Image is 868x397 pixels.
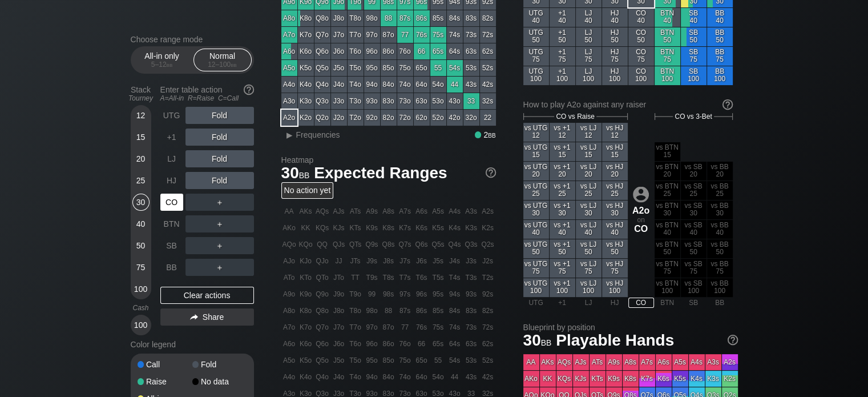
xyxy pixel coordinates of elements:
div: K4o [298,77,314,93]
div: Q2s [480,236,496,252]
div: vs UTG 12 [523,123,549,142]
div: 100% fold in prior round [707,220,733,239]
div: 100% fold in prior round [681,220,706,239]
div: 63o [414,93,430,109]
div: KQo [298,236,314,252]
div: 15 [132,129,150,146]
div: SB 50 [681,27,706,46]
div: 100% fold in prior round [681,162,706,181]
div: 93o [364,93,380,109]
div: 66 [414,43,430,59]
div: J8o [331,10,347,26]
div: 86o [381,43,397,59]
div: vs LJ 30 [576,200,601,219]
div: 100% fold in prior round [681,259,706,278]
div: vs HJ 12 [602,123,628,142]
div: vs UTG 25 [523,181,549,200]
div: vs +1 20 [550,162,575,181]
div: Q8o [314,10,330,26]
div: 54s [447,60,463,76]
div: vs HJ 50 [602,239,628,258]
div: ＋ [185,259,254,276]
div: T3o [348,93,364,109]
div: K3o [298,93,314,109]
div: No action yet [281,182,334,199]
div: 100 [132,280,150,298]
span: bb [231,61,237,69]
div: vs UTG 40 [523,220,549,239]
div: K9s [364,220,380,236]
div: AJo [281,253,297,269]
div: 86s [414,10,430,26]
div: 33 [463,93,479,109]
div: A4o [281,77,297,93]
div: ＋ [185,237,254,254]
div: A6o [281,43,297,59]
div: 76s [414,27,430,43]
div: 98o [364,10,380,26]
div: Q7o [314,27,330,43]
div: 22 [480,110,496,126]
span: 30 [280,165,312,183]
div: 84o [381,77,397,93]
div: J7o [331,27,347,43]
div: J9s [364,253,380,269]
div: 75s [430,27,446,43]
div: Q4o [314,77,330,93]
div: T2o [348,110,364,126]
div: Q4s [447,236,463,252]
div: +1 [160,129,183,146]
div: QTs [348,236,364,252]
div: vs +1 15 [550,142,575,161]
div: +1 75 [550,47,575,66]
div: vs HJ 20 [602,162,628,181]
div: BTN 75 [655,47,680,66]
div: Tourney [126,94,156,102]
div: vs +1 12 [550,123,575,142]
div: 52o [430,110,446,126]
div: SB 40 [681,8,706,27]
div: LJ 50 [576,27,601,46]
div: 100% fold in prior round [707,239,733,258]
div: 96o [364,43,380,59]
div: 82s [480,10,496,26]
div: 85s [430,10,446,26]
div: 52s [480,60,496,76]
div: 100% fold in prior round [707,162,733,181]
div: A5s [430,203,446,219]
div: AQs [314,203,330,219]
div: QJo [314,253,330,269]
div: All-in only [136,49,188,71]
div: 25 [132,172,150,189]
div: 100% fold in prior round [655,142,680,161]
h2: Heatmap [281,155,496,165]
div: Enter table action [160,81,254,107]
div: T4o [348,77,364,93]
div: 95o [364,60,380,76]
img: help.32db89a4.svg [721,98,734,111]
div: A3o [281,93,297,109]
div: 82o [381,110,397,126]
div: vs +1 30 [550,200,575,219]
div: 100% fold in prior round [655,181,680,200]
div: ＋ [185,194,254,211]
div: UTG 50 [523,27,549,46]
div: HJ 75 [602,47,628,66]
div: SB [160,237,183,254]
div: QQ [314,236,330,252]
div: vs HJ 30 [602,200,628,219]
div: A4s [447,203,463,219]
div: A7s [397,203,413,219]
div: 77 [397,27,413,43]
div: Q6o [314,43,330,59]
div: 40 [132,215,150,232]
div: on [628,186,654,234]
div: vs HJ 40 [602,220,628,239]
h2: Choose range mode [131,35,254,44]
div: QJs [331,236,347,252]
div: ATs [348,203,364,219]
div: Q2o [314,110,330,126]
div: 32s [480,93,496,109]
div: vs LJ 25 [576,181,601,200]
div: Fold [185,107,254,124]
